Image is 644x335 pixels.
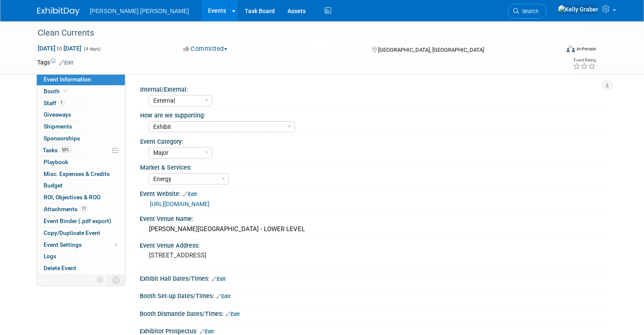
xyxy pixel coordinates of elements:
a: Delete Event [37,262,125,274]
span: Search [519,8,539,14]
a: Tasks50% [37,145,125,156]
div: [PERSON_NAME][GEOGRAPHIC_DATA] - LOWER LEVEL [146,223,600,236]
span: [PERSON_NAME] [PERSON_NAME] [90,8,189,14]
td: Personalize Event Tab Strip [93,274,108,285]
span: Misc. Expenses & Credits [44,170,110,177]
a: Edit [59,60,73,66]
a: Event Information [37,74,125,85]
a: Edit [200,329,214,335]
div: Event Rating [573,58,596,62]
img: Kelly Graber [558,5,599,14]
span: ROI, Objectives & ROO [44,194,100,201]
div: Booth Dismantle Dates/Times: [140,307,607,318]
a: Logs [37,251,125,262]
span: Giveaways [44,111,71,118]
div: Exhibit Hall Dates/Times: [140,272,607,283]
a: Search [508,4,547,19]
span: Event Settings [44,241,82,248]
span: Logs [44,253,56,260]
i: Booth reservation complete [64,89,68,93]
img: ExhibitDay [37,7,80,16]
a: Event Settings [37,239,125,251]
a: Attachments11 [37,204,125,215]
a: Copy/Duplicate Event [37,227,125,239]
div: Event Venue Name: [140,212,607,223]
a: Event Binder (.pdf export) [37,215,125,227]
div: Event Format [514,44,596,57]
a: Playbook [37,156,125,168]
span: [DATE] [DATE] [37,45,82,52]
span: Booth [44,88,69,95]
span: Copy/Duplicate Event [44,229,100,236]
span: Staff [44,100,65,106]
td: Toggle Event Tabs [108,274,125,285]
span: to [55,45,64,52]
td: Tags [37,58,73,67]
div: Clean Currents [35,25,549,41]
a: Edit [226,311,240,317]
a: Edit [183,191,197,197]
a: ROI, Objectives & ROO [37,192,125,203]
span: Event Information [44,76,91,83]
span: Event Binder (.pdf export) [44,218,111,224]
span: Shipments [44,123,72,130]
div: In-Person [576,46,596,52]
a: [URL][DOMAIN_NAME] [150,201,210,207]
span: Attachments [44,206,88,212]
div: Event Category: [140,135,603,146]
span: Budget [44,182,63,189]
div: Event Website: [140,187,607,198]
span: 11 [80,206,88,212]
div: Event Venue Address: [140,239,607,250]
img: Format-Inperson.png [567,45,575,52]
div: Booth Set-up Dates/Times: [140,290,607,301]
a: Giveaways [37,109,125,120]
a: Misc. Expenses & Credits [37,168,125,180]
a: Edit [212,276,226,282]
a: Staff1 [37,98,125,109]
a: Booth [37,86,125,97]
span: 1 [58,100,65,106]
span: Tasks [43,147,71,154]
span: Playbook [44,159,68,165]
a: Shipments [37,121,125,132]
a: Sponsorships [37,133,125,144]
span: 50% [60,147,71,153]
span: (4 days) [83,46,101,52]
div: Internal/External: [140,83,603,94]
button: Committed [180,45,231,53]
span: Sponsorships [44,135,80,142]
div: How are we supporting: [140,109,603,120]
span: [GEOGRAPHIC_DATA], [GEOGRAPHIC_DATA] [378,47,484,53]
div: Market & Services: [140,161,603,172]
span: Delete Event [44,265,76,271]
a: Budget [37,180,125,191]
pre: [STREET_ADDRESS] [149,251,325,259]
span: Modified Layout [115,243,117,246]
a: Edit [216,293,230,299]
